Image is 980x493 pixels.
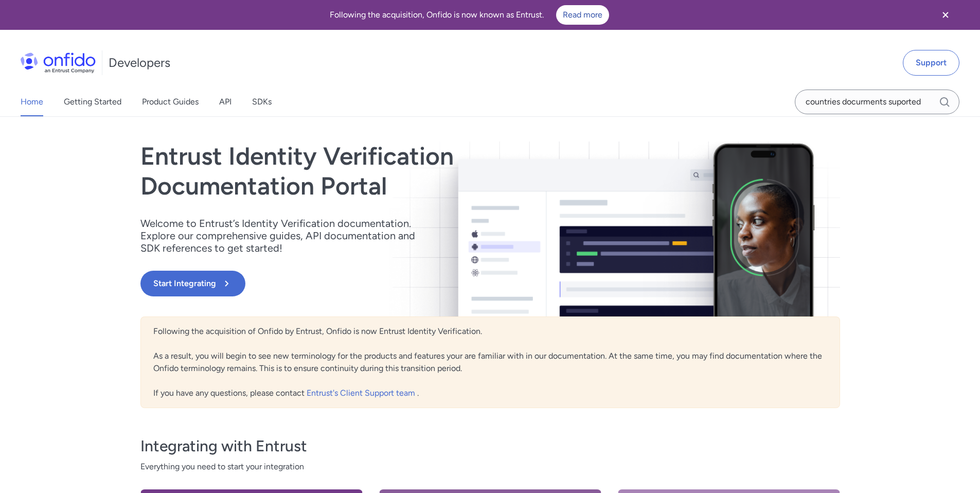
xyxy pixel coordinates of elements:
span: Everything you need to start your integration [140,461,840,473]
button: Close banner [926,2,965,28]
a: Support [903,50,959,76]
h1: Entrust Identity Verification Documentation Portal [140,142,630,201]
a: Read more [556,5,609,25]
a: SDKs [252,87,272,116]
input: Onfido search input field [795,90,959,114]
img: Onfido Logo [21,52,96,73]
p: Welcome to Entrust’s Identity Verification documentation. Explore our comprehensive guides, API d... [140,217,429,254]
a: Product Guides [142,87,199,116]
a: Start Integrating [140,271,630,296]
button: Start Integrating [140,271,245,296]
h1: Developers [109,55,170,71]
div: Following the acquisition, Onfido is now known as Entrust. [12,5,926,25]
h3: Integrating with Entrust [140,436,840,456]
a: Home [21,87,43,116]
div: Following the acquisition of Onfido by Entrust, Onfido is now Entrust Identity Verification. As a... [140,316,840,408]
a: API [219,87,231,116]
a: Getting Started [64,87,121,116]
svg: Close banner [939,9,952,21]
a: Entrust's Client Support team [307,388,417,398]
